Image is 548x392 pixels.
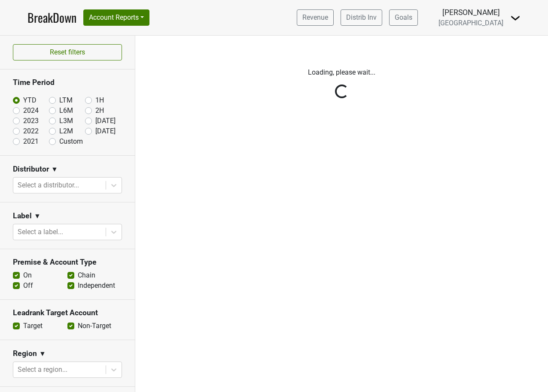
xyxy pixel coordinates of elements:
span: [GEOGRAPHIC_DATA] [438,19,503,27]
a: Distrib Inv [341,9,382,26]
a: Goals [389,9,418,26]
a: Revenue [297,9,334,26]
a: BreakDown [27,9,76,27]
button: Account Reports [83,9,149,26]
img: Dropdown Menu [510,13,521,23]
div: [PERSON_NAME] [438,7,503,18]
p: Loading, please wait... [142,67,542,78]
